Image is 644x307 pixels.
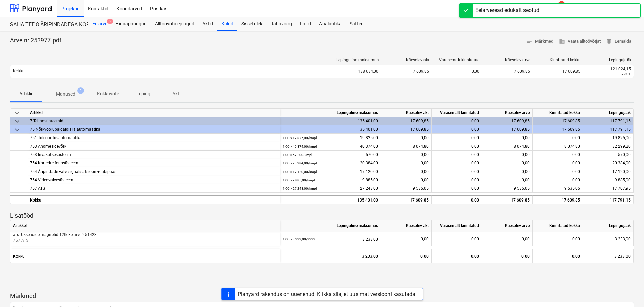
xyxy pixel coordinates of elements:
[198,17,217,31] div: Aktid
[482,159,533,167] div: 0,00
[381,184,432,193] div: 9 535,05
[485,58,530,62] div: Käesolev arve
[283,161,317,165] small: 1,00 × 20 384,00 / kmpl
[283,134,378,142] div: 19 825,00
[88,17,111,31] a: Eelarve5
[586,142,631,151] div: 32 299,20
[586,167,631,176] div: 17 120,00
[13,109,21,117] span: keyboard_arrow_down
[482,176,533,184] div: 0,00
[280,249,381,263] div: 3 233,00
[536,58,581,62] div: Kinnitatud kokku
[30,135,82,140] span: 751 Tuleohutusautomaatika
[30,186,45,191] span: 757 ATS
[381,125,432,134] div: 17 609,85
[56,91,75,98] p: Manused
[586,151,631,159] div: 570,00
[559,38,601,45] span: Vaata alltöövõtjat
[381,159,432,167] div: 0,00
[432,176,482,184] div: 0,00
[10,21,80,28] div: SAHA TEE 8 ÄRIPINDADEGA KORTERMAJA
[586,232,631,246] div: 3 233,00
[381,66,432,77] div: 17 609,85
[168,90,184,97] p: Akt
[603,36,634,47] button: Eemalda
[283,184,378,193] div: 27 243,00
[283,187,317,190] small: 1,00 × 27 243,00 / kmpl
[572,169,580,174] span: 0,00
[381,117,432,125] div: 17 609,85
[30,144,66,149] span: 753 Andmesidevõrk
[10,220,280,232] div: Artikkel
[88,17,111,31] div: Eelarve
[381,142,432,151] div: 8 074,80
[97,90,119,97] p: Kokkuvõte
[346,17,368,31] a: Sätted
[572,178,580,182] span: 0,00
[475,6,539,14] div: Eelarveread edukalt seotud
[432,142,482,151] div: 0,00
[30,169,116,174] span: 754 Äripindade valvesignalisatsioon + läbipääs
[533,195,583,204] div: 17 609,85
[266,17,296,31] div: Rahavoog
[526,38,553,45] span: Märkmed
[564,144,580,149] span: 8 074,80
[432,220,482,232] div: Varasemalt kinnitatud
[381,176,432,184] div: 0,00
[586,176,631,184] div: 9 885,00
[283,176,378,184] div: 9 885,00
[280,220,381,232] div: Lepinguline maksumus
[280,125,381,134] div: 135 401,00
[280,117,381,125] div: 135 401,00
[559,38,565,44] span: business
[583,117,634,125] div: 117 791,15
[482,232,533,246] div: 0,00
[381,109,432,117] div: Käesolev akt
[30,119,63,123] span: 7 Tehnosüsteemid
[482,167,533,176] div: 0,00
[583,220,634,232] div: Lepingujääk
[238,291,417,297] div: Planyard rakendus on uuenenud. Klikka siia, et uusimat versiooni kasutada.
[533,66,583,77] div: 17 609,85
[381,167,432,176] div: 0,00
[381,232,432,246] div: 0,00
[586,249,631,264] div: 3 233,00
[482,125,533,134] div: 17 609,85
[283,237,315,241] small: 1,00 × 3 233,00 / 3233
[482,249,533,263] div: 0,00
[586,58,631,62] div: Lepingujääk
[482,195,533,204] div: 17 609,85
[381,151,432,159] div: 0,00
[482,220,533,232] div: Käesolev arve
[482,151,533,159] div: 0,00
[482,66,533,77] div: 17 609,85
[482,134,533,142] div: 0,00
[564,186,580,191] span: 9 535,05
[296,17,315,31] a: Failid
[381,195,432,204] div: 17 609,85
[435,58,480,62] div: Varasemalt kinnitatud
[533,249,583,263] div: 0,00
[13,232,277,238] p: ats- Uksehoide magnetid 12tk Eelarve 251423
[620,72,631,76] small: 87,30%
[283,151,378,159] div: 570,00
[30,127,100,132] span: 75 Nõrkvoolupaigaldis ja automaatika
[30,152,71,157] span: 753 Invakutsesüsteem
[315,17,346,31] a: Analüütika
[482,109,533,117] div: Käesolev arve
[283,170,317,174] small: 1,00 × 17 120,00 / kmpl
[111,17,151,31] div: Hinnapäringud
[280,109,381,117] div: Lepinguline maksumus
[523,36,556,47] button: Märkmed
[384,58,429,62] div: Käesolev akt
[283,153,312,157] small: 1,00 × 570,00 / kmpl
[586,196,631,205] div: 117 791,15
[381,134,432,142] div: 0,00
[283,142,378,151] div: 40 374,00
[533,220,583,232] div: Kinnitatud kokku
[18,90,34,97] p: Artiklid
[432,151,482,159] div: 0,00
[432,117,482,125] div: 0,00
